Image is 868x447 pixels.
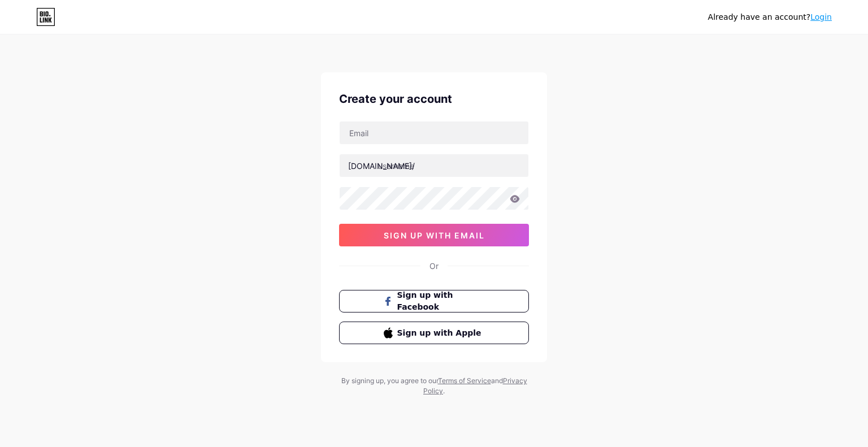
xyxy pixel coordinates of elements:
[438,376,491,385] a: Terms of Service
[384,231,485,240] span: sign up with email
[339,322,529,344] button: Sign up with Apple
[810,12,832,21] a: Login
[339,90,529,107] div: Create your account
[708,11,832,23] div: Already have an account?
[340,154,528,177] input: username
[340,121,528,144] input: Email
[397,289,485,313] span: Sign up with Facebook
[338,376,530,396] div: By signing up, you agree to our and .
[348,160,415,172] div: [DOMAIN_NAME]/
[339,224,529,246] button: sign up with email
[397,327,485,339] span: Sign up with Apple
[429,260,439,272] div: Or
[339,290,529,313] button: Sign up with Facebook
